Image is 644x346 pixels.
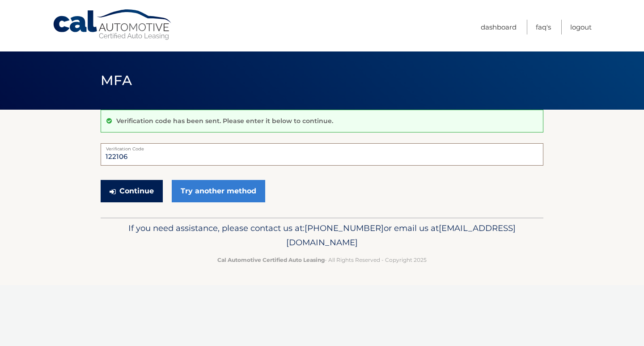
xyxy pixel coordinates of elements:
a: FAQ's [536,20,551,34]
span: [EMAIL_ADDRESS][DOMAIN_NAME] [286,223,516,248]
a: Dashboard [481,20,517,34]
span: [PHONE_NUMBER] [305,223,384,233]
span: MFA [101,72,132,89]
label: Verification Code [101,143,543,150]
a: Try another method [172,180,265,202]
p: If you need assistance, please contact us at: or email us at [106,221,538,250]
p: Verification code has been sent. Please enter it below to continue. [116,117,333,125]
input: Verification Code [101,143,543,166]
button: Continue [101,180,163,202]
a: Cal Automotive [52,9,173,41]
a: Logout [570,20,592,34]
strong: Cal Automotive Certified Auto Leasing [217,256,325,263]
p: - All Rights Reserved - Copyright 2025 [106,255,538,265]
